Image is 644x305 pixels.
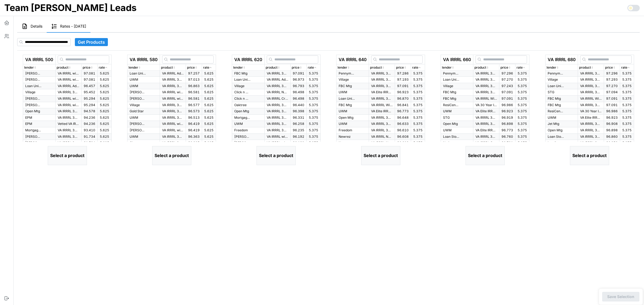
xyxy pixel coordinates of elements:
p: VA IRRRL 30 Yr Fixed [58,128,79,133]
p: UWM [339,122,355,126]
p: price [83,65,90,70]
p: VA IRRRL 30 Yr Fixed NO FICO - Same Servicer [580,103,602,107]
button: rate [411,65,425,70]
p: VA IRRRL 30 Yr Fixed > $300k [580,71,602,76]
p: VA Elite IRRRL 30 Yr Fixed - TRAC+ Eligible [371,90,393,95]
span: 93.410 [84,128,95,132]
p: product [370,65,382,70]
button: lender [23,65,55,70]
p: VA IRRRL With FICO 30 Yr Fixed [475,96,497,101]
span: 96.498 [293,96,304,101]
p: UWM [548,116,564,120]
p: Click n Close [234,96,250,101]
span: 96.773 [397,109,409,113]
span: 5.375 [518,103,527,107]
p: [PERSON_NAME] [25,77,41,82]
span: 5.625 [204,109,214,113]
span: 5.625 [204,116,214,120]
p: VA IRRRL 30 Yr Fixed [371,116,393,120]
p: Village [339,77,355,82]
span: 5.625 [100,96,109,101]
span: 5.375 [518,71,527,75]
span: 96.648 [397,116,409,120]
p: Freedom [339,128,355,133]
span: 5.625 [204,77,214,81]
span: 5.375 [413,103,423,107]
p: product [474,65,486,70]
p: price [396,65,404,70]
p: rate [99,65,105,70]
p: VA IRRRL without Appraisal 30 Year Fixed - Non-Credit Qualifying - Portfolio Refinance [162,90,184,95]
p: UWM [339,90,355,95]
p: VA IRRRL 30 Yr Fixed [475,116,497,120]
p: price [605,65,613,70]
span: Details [31,24,42,28]
span: 5.625 [204,71,214,75]
p: UWM [130,77,146,82]
p: Loan United [548,84,564,88]
span: 96.793 [293,84,304,88]
p: VA IRRRL 30 Yr Fixed NO FICO - Same Servicer [475,90,497,95]
p: VA IRRRL 30 Yr Fixed [371,128,393,133]
p: VA IRRRL 660 [443,56,471,63]
button: rate [620,65,634,70]
span: 5.375 [413,96,423,101]
p: VA IRRRL without Appraisal 30 Year Fixed - Non-Credit Qualifying - Different Servicer [162,128,184,133]
p: VA IRRRL without Appraisal 30 Year Fixed - Non-Credit Qualifying - Different Servicer [58,103,79,107]
p: VA IRRRL 30 Yr Fixed [162,109,184,114]
span: 97.296 [606,71,618,75]
span: 97.081 [84,77,95,81]
span: 95.452 [84,90,95,94]
span: 5.375 [413,84,423,88]
span: 96.258 [293,122,304,126]
p: Mortgage Solutions [234,116,250,120]
p: VA IRRRL 30 Yr Fixed [371,96,393,101]
p: VA IRRRL 30 Yr Fixed [267,103,288,107]
p: VA IRRRL 30 Yr Fixed [58,109,79,114]
p: lender [129,65,138,70]
span: 5.625 [100,109,109,113]
p: UWM [130,84,146,88]
span: 5.375 [309,109,318,113]
span: 97.091 [606,96,618,101]
span: 5.625 [100,90,109,94]
button: Get Products [75,38,108,46]
span: 5.375 [413,109,423,113]
span: 5.375 [622,77,632,81]
span: 5.375 [622,96,632,101]
p: [PERSON_NAME] [130,90,146,95]
button: product [473,65,499,70]
span: 96.898 [606,128,618,132]
span: 5.375 [309,128,318,132]
p: VA IRRRL 30 Yr Fixed - TRAC+ Eligible [371,122,393,126]
span: 97.286 [397,71,409,75]
p: VA IRRRL 30 Yr Fixed - TRAC+ Eligible [267,122,288,126]
span: 96.986 [606,109,618,113]
span: 5.375 [413,122,423,126]
span: 5.625 [100,122,109,126]
p: VA IRRRL 30 Yr Fixed [267,128,288,133]
p: UWM [234,122,250,126]
p: VA Elite IRRRL 30 Yr Fixed [475,128,497,133]
span: 96.919 [502,116,513,120]
p: price [292,65,299,70]
p: Village [130,103,146,107]
p: product [57,65,68,70]
button: product [265,65,290,70]
p: UWM [443,128,459,133]
p: VA IRRRL Advantage 30 Yr Fixed [267,77,288,82]
p: VA IRRRL 680 [548,56,576,63]
p: VA IRRRL without Appraisal 30 Year Fixed - Credit Qualifying - Different Servicer [162,122,184,126]
p: VA Elite IRRRL 30 Yr Fixed - TRAC+ Eligible [475,109,497,114]
span: Save Selection [607,292,634,301]
p: Click n Close [234,90,250,95]
button: lender [232,65,264,70]
p: VA Elite IRRRL 30 Yr Fixed - TRAC+ Eligible [580,116,602,120]
span: 5.625 [204,128,214,132]
p: VA IRRRL without Appraisal 30 Year Fixed - Credit Qualifying - Different Servicer [58,96,79,101]
button: rate [98,65,111,70]
p: VA IRRRL 30 Yr Fixed [475,122,497,126]
span: 96.773 [502,128,513,132]
p: Open Mtg [234,109,250,114]
span: 96.610 [397,128,409,132]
